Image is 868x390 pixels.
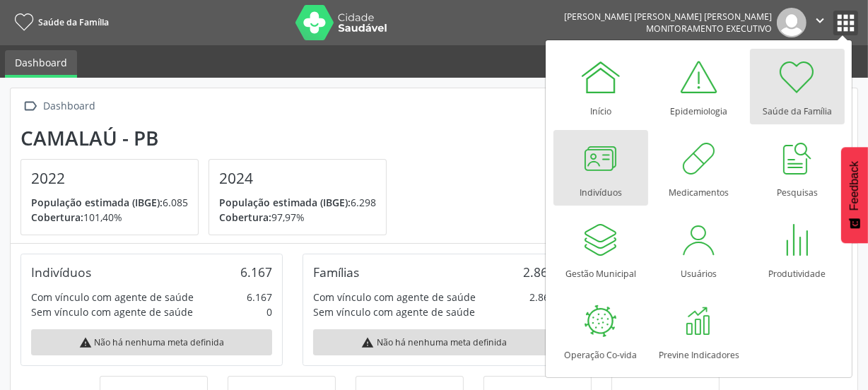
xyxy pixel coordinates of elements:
span: Monitoramento Executivo [646,23,772,35]
div: 6.167 [240,264,272,280]
a: Saúde da Família [750,49,845,124]
a: Previne Indicadores [652,292,746,368]
h4: 2022 [31,170,188,187]
a: Saúde da Família [10,11,109,34]
a: Epidemiologia [652,49,746,124]
span: População estimada (IBGE): [219,196,351,209]
i: warning [361,336,374,349]
div: Indivíduos [31,264,91,280]
a: Operação Co-vida [553,292,648,368]
span: População estimada (IBGE): [31,196,163,209]
a: Medicamentos [652,130,746,206]
a: Gestão Municipal [553,211,648,287]
p: 6.298 [219,195,376,210]
a:  Dashboard [20,96,98,117]
div: Sem vínculo com agente de saúde [313,305,475,319]
div: Famílias [313,264,359,280]
div: Sem vínculo com agente de saúde [31,305,193,319]
i:  [20,96,41,117]
span: Cobertura: [31,211,83,224]
a: Produtividade [750,211,845,287]
div: 0 [266,305,272,319]
div: Não há nenhuma meta definida [31,329,272,355]
i:  [812,13,828,28]
a: Pesquisas [750,130,845,206]
div: 6.167 [247,290,272,305]
a: Usuários [652,211,746,287]
div: Não há nenhuma meta definida [313,329,554,355]
span: Feedback [848,161,861,211]
button: apps [833,11,858,35]
p: 97,97% [219,210,376,225]
span: Cobertura: [219,211,271,224]
button: Feedback - Mostrar pesquisa [841,147,868,243]
a: Dashboard [5,50,77,78]
p: 6.085 [31,195,188,210]
i: warning [79,336,92,349]
div: Dashboard [41,96,98,117]
p: 101,40% [31,210,188,225]
span: Saúde da Família [38,16,109,28]
button:  [807,8,833,37]
div: 2.863 [523,264,555,280]
div: Camalaú - PB [20,126,397,150]
img: img [777,8,807,37]
div: 2.863 [529,290,555,305]
div: Com vínculo com agente de saúde [313,290,476,305]
div: [PERSON_NAME] [PERSON_NAME] [PERSON_NAME] [564,11,772,23]
a: Indivíduos [553,130,648,206]
h4: 2024 [219,170,376,187]
div: Com vínculo com agente de saúde [31,290,194,305]
a: Início [553,49,648,124]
